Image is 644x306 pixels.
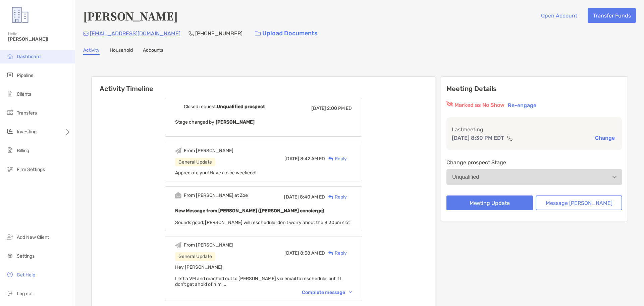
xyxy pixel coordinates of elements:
button: Change [593,134,617,141]
span: [DATE] [284,194,299,200]
img: logout icon [6,289,14,297]
span: 2:00 PM ED [327,105,352,111]
span: Dashboard [17,54,41,59]
span: Get Help [17,272,35,278]
img: Event icon [175,147,181,154]
div: General Update [175,158,215,166]
span: Investing [17,129,37,135]
img: Open dropdown arrow [612,176,616,178]
a: Accounts [143,47,163,55]
div: Reply [325,193,347,201]
span: 8:38 AM ED [300,250,325,256]
span: 8:40 AM ED [300,194,325,200]
a: Household [110,47,133,55]
span: 8:42 AM ED [300,156,325,162]
button: Open Account [536,8,582,23]
span: Sounds good, [PERSON_NAME] will reschedule, don't worry about the 8:30pm slot [175,220,350,225]
b: Unqualified prospect [217,104,265,110]
img: Phone Icon [189,31,194,36]
span: Clients [17,91,31,97]
div: From [PERSON_NAME] at Zoe [184,192,248,198]
p: Stage changed by: [175,118,352,126]
img: Email Icon [83,32,89,36]
span: Log out [17,291,33,297]
p: Marked as No Show [454,101,504,109]
img: clients icon [6,90,14,98]
h4: [PERSON_NAME] [83,8,178,24]
p: [EMAIL_ADDRESS][DOMAIN_NAME] [90,29,180,38]
span: Hey [PERSON_NAME], I left a VM and reached out to [PERSON_NAME] via email to reschedule, but if I... [175,264,341,287]
span: Billing [17,148,29,154]
div: Reply [325,155,347,162]
p: Change prospect Stage [446,158,622,167]
img: investing icon [6,127,14,135]
img: pipeline icon [6,71,14,79]
img: button icon [255,31,261,36]
span: Firm Settings [17,167,45,172]
h6: Activity Timeline [92,77,435,93]
span: [DATE] [311,105,326,111]
p: [DATE] 8:30 PM EDT [452,134,504,142]
p: [PHONE_NUMBER] [195,29,243,38]
b: [PERSON_NAME] [216,119,255,125]
a: Upload Documents [251,26,322,41]
span: Appreciate you! Have a nice weekend! [175,170,256,176]
img: settings icon [6,252,14,260]
span: Pipeline [17,73,34,78]
span: [DATE] [284,250,299,256]
img: dashboard icon [6,52,14,60]
img: red eyr [446,101,453,106]
img: Reply icon [328,195,333,199]
span: [PERSON_NAME]! [8,36,71,42]
img: firm-settings icon [6,165,14,173]
div: Complete message [302,290,352,295]
img: add_new_client icon [6,233,14,241]
a: Activity [83,47,100,55]
img: Zoe Logo [8,3,32,27]
div: Closed request, [184,104,265,110]
img: Reply icon [328,251,333,255]
img: Event icon [175,103,181,110]
button: Unqualified [446,169,622,185]
button: Re-engage [506,101,538,109]
img: Reply icon [328,157,333,161]
img: communication type [507,135,513,141]
b: New Message from [PERSON_NAME] ([PERSON_NAME] concierge) [175,208,324,214]
img: Event icon [175,242,181,248]
button: Transfer Funds [588,8,636,23]
p: Last meeting [452,125,617,134]
p: Meeting Details [446,85,622,93]
img: get-help icon [6,270,14,278]
span: Add New Client [17,234,49,240]
button: Meeting Update [446,195,533,210]
button: Message [PERSON_NAME] [536,195,622,210]
span: Settings [17,253,35,259]
div: From [PERSON_NAME] [184,242,233,248]
span: Transfers [17,110,37,116]
div: Reply [325,250,347,257]
img: Event icon [175,192,181,199]
span: [DATE] [284,156,299,162]
img: Chevron icon [349,291,352,293]
img: transfers icon [6,108,14,117]
div: From [PERSON_NAME] [184,148,233,154]
img: billing icon [6,146,14,154]
div: Unqualified [452,174,479,180]
div: General Update [175,252,215,261]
